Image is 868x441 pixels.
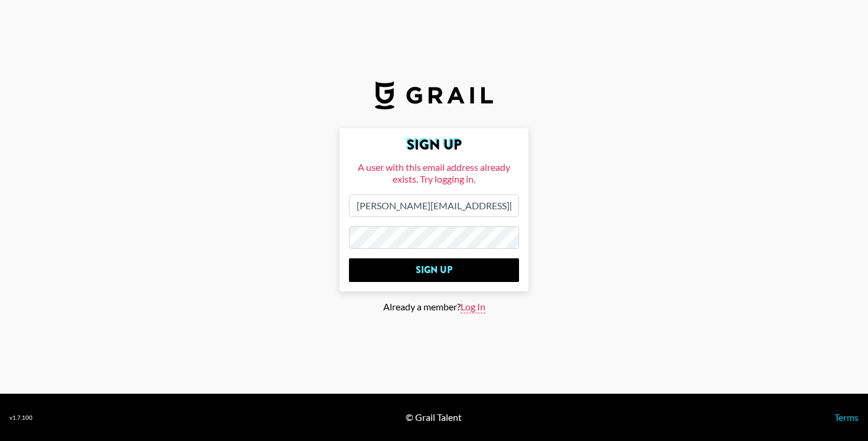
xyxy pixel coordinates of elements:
[375,81,493,109] img: Grail Talent Logo
[461,301,485,313] span: Log In
[349,258,519,282] input: Sign Up
[9,414,32,421] div: v 1.7.100
[834,411,859,423] a: Terms
[349,161,519,185] div: A user with this email address already exists. Try logging in.
[349,194,519,217] input: Email
[349,138,519,152] h2: Sign Up
[9,301,859,313] div: Already a member?
[406,411,462,423] div: © Grail Talent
